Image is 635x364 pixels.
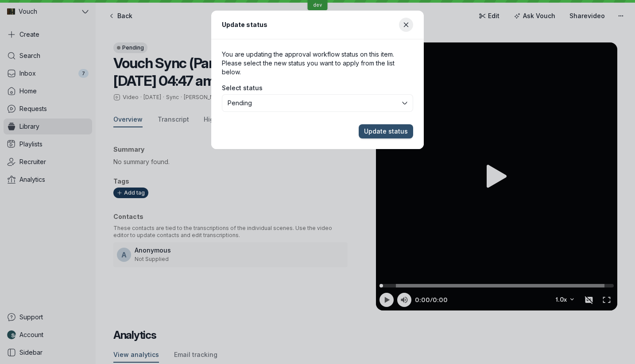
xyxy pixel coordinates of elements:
[222,84,263,92] span: Select status
[228,99,400,107] span: Pending
[222,50,413,77] p: You are updating the approval workflow status on this item. Please select the new status you want...
[222,94,413,112] button: Pending
[364,127,408,136] span: Update status
[359,124,413,138] button: Update status
[222,19,267,30] h1: Update status
[399,18,413,32] button: Close modal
